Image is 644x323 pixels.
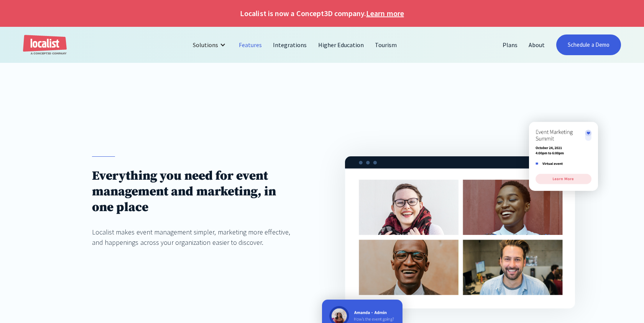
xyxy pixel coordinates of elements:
[187,36,233,54] div: Solutions
[233,36,268,54] a: Features
[268,36,312,54] a: Integrations
[556,34,621,55] a: Schedule a Demo
[366,8,404,19] a: Learn more
[523,36,550,54] a: About
[370,36,402,54] a: Tourism
[313,36,370,54] a: Higher Education
[92,227,299,248] div: Localist makes event management simpler, marketing more effective, and happenings across your org...
[23,35,67,55] a: home
[497,36,523,54] a: Plans
[92,168,299,215] h1: Everything you need for event management and marketing, in one place
[193,40,218,49] div: Solutions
